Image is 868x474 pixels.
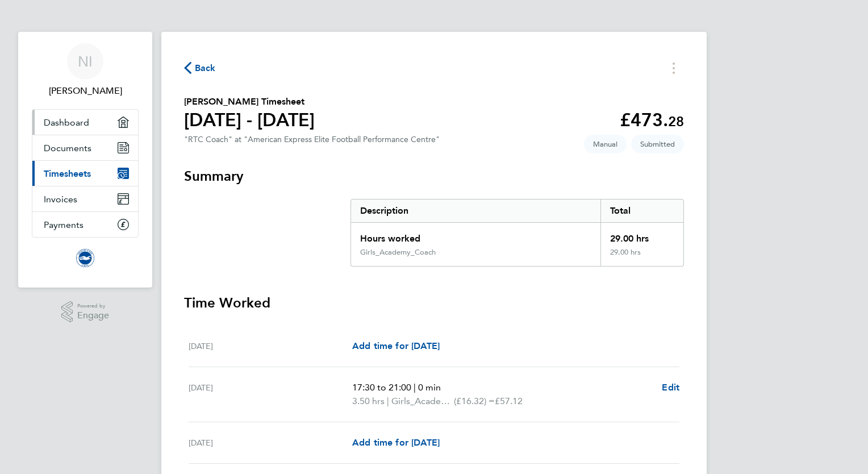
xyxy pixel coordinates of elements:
[76,249,94,267] img: brightonandhovealbion-logo-retina.png
[495,396,523,406] span: £57.12
[184,135,440,144] div: "RTC Coach" at "American Express Elite Football Performance Centre"
[44,143,91,153] span: Documents
[668,113,684,130] span: 28
[600,223,683,248] div: 29.00 hrs
[620,109,684,131] app-decimal: £473.
[44,117,89,128] span: Dashboard
[32,212,138,237] a: Payments
[32,161,138,186] a: Timesheets
[352,382,411,393] span: 17:30 to 21:00
[44,219,84,230] span: Payments
[32,135,138,160] a: Documents
[32,43,139,98] a: NI[PERSON_NAME]
[18,32,152,288] nav: Main navigation
[352,396,385,406] span: 3.50 hrs
[391,394,454,408] span: Girls_Academy_Coach
[195,61,216,75] span: Back
[189,436,352,450] div: [DATE]
[350,199,684,267] div: Summary
[351,223,600,248] div: Hours worked
[352,340,440,351] span: Add time for [DATE]
[184,109,315,131] h1: [DATE] - [DATE]
[414,382,416,393] span: |
[454,396,495,406] span: (£16.32) =
[189,381,352,408] div: [DATE]
[387,396,389,406] span: |
[77,311,109,321] span: Engage
[61,301,110,323] a: Powered byEngage
[32,84,139,98] span: Niall Irwin
[360,248,436,257] div: Girls_Academy_Coach
[189,339,352,353] div: [DATE]
[418,382,441,393] span: 0 min
[663,59,684,77] button: Timesheets Menu
[32,110,138,135] a: Dashboard
[32,186,138,211] a: Invoices
[32,249,139,267] a: Go to home page
[631,135,684,153] span: This timesheet is Submitted.
[584,135,627,153] span: This timesheet was manually created.
[352,437,440,448] span: Add time for [DATE]
[184,167,684,185] h3: Summary
[78,54,93,69] span: NI
[351,199,600,222] div: Description
[184,294,684,312] h3: Time Worked
[600,199,683,222] div: Total
[77,301,109,311] span: Powered by
[662,382,679,393] span: Edit
[44,194,77,205] span: Invoices
[184,61,216,75] button: Back
[44,168,91,179] span: Timesheets
[352,339,440,353] a: Add time for [DATE]
[600,248,683,266] div: 29.00 hrs
[184,95,315,109] h2: [PERSON_NAME] Timesheet
[662,381,679,394] a: Edit
[352,436,440,450] a: Add time for [DATE]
